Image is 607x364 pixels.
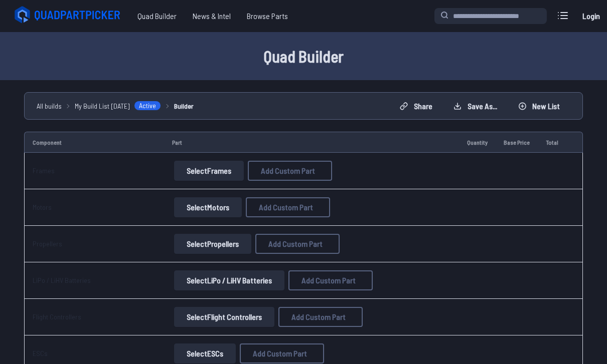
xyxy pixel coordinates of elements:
[172,270,286,290] a: SelectLiPo / LiHV Batteries
[268,240,323,248] span: Add Custom Part
[185,6,239,26] a: News & Intel
[172,343,238,363] a: SelectESCs
[24,132,164,153] td: Component
[12,44,595,68] h1: Quad Builder
[579,6,603,26] a: Login
[172,234,253,254] a: SelectPropellers
[538,132,566,153] td: Total
[33,276,91,284] a: LiPo / LiHV Batteries
[291,313,346,321] span: Add Custom Part
[33,166,55,175] a: Frames
[288,270,373,290] button: Add Custom Part
[174,101,194,111] a: Builder
[75,101,161,111] a: My Build List [DATE]Active
[255,234,340,254] button: Add Custom Part
[172,307,276,327] a: SelectFlight Controllers
[240,343,324,363] button: Add Custom Part
[459,132,496,153] td: Quantity
[248,161,332,181] button: Add Custom Part
[172,197,244,217] a: SelectMotors
[75,101,130,111] span: My Build List [DATE]
[496,132,538,153] td: Base Price
[301,276,356,284] span: Add Custom Part
[253,349,307,357] span: Add Custom Part
[278,307,363,327] button: Add Custom Part
[391,98,441,114] button: Share
[134,101,161,111] span: Active
[174,307,274,327] button: SelectFlight Controllers
[174,161,244,181] button: SelectFrames
[33,349,48,357] a: ESCs
[174,234,251,254] button: SelectPropellers
[174,197,242,217] button: SelectMotors
[164,132,459,153] td: Part
[33,312,81,321] a: Flight Controllers
[172,161,246,181] a: SelectFrames
[239,6,296,26] a: Browse Parts
[33,203,52,211] a: Motors
[510,98,568,114] button: New List
[259,203,313,211] span: Add Custom Part
[37,101,62,111] a: All builds
[246,197,330,217] button: Add Custom Part
[445,98,506,114] button: Save as...
[261,167,315,175] span: Add Custom Part
[174,270,284,290] button: SelectLiPo / LiHV Batteries
[33,239,62,248] a: Propellers
[174,343,236,363] button: SelectESCs
[129,6,185,26] a: Quad Builder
